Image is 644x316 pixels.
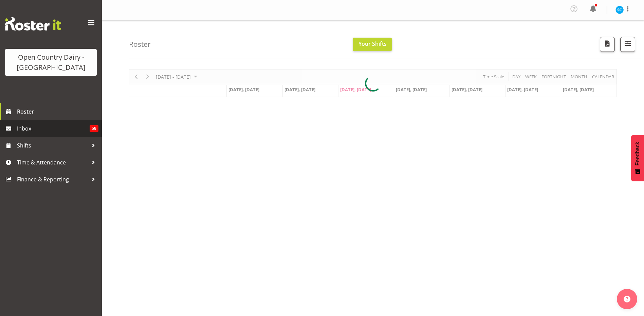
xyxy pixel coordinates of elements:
button: Your Shifts [353,38,392,51]
span: Finance & Reporting [17,174,88,184]
img: help-xxl-2.png [624,296,630,302]
img: stuart-craig9761.jpg [615,6,624,14]
span: Your Shifts [358,40,387,47]
span: Roster [17,106,98,117]
button: Feedback - Show survey [631,135,644,181]
span: 59 [90,125,98,132]
div: Open Country Dairy - [GEOGRAPHIC_DATA] [12,52,90,73]
button: Download a PDF of the roster according to the set date range. [600,37,615,52]
span: Time & Attendance [17,157,88,167]
button: Filter Shifts [620,37,635,52]
span: Feedback [634,142,641,165]
img: Rosterit website logo [5,17,61,31]
h4: Roster [129,40,151,48]
span: Shifts [17,140,88,151]
span: Inbox [17,123,90,134]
